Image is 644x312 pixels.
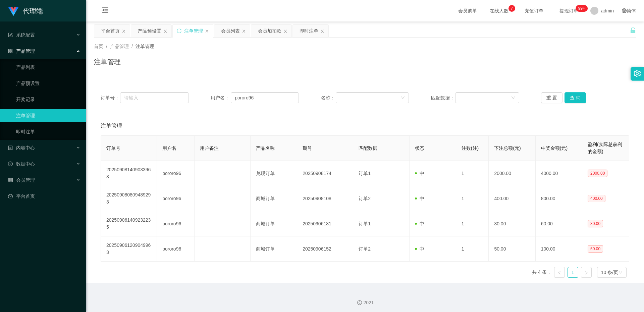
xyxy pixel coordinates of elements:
span: 在线人数 [486,8,512,13]
i: 图标: close [163,29,167,33]
div: 会员列表 [221,25,240,37]
td: 60.00 [536,211,582,236]
a: 代理端 [8,8,43,13]
i: 图标: copyright [357,300,362,305]
span: 中 [415,196,424,201]
span: 产品管理 [110,44,129,49]
a: 产品列表 [16,60,80,74]
td: 202509061409232235 [101,211,157,236]
span: 400.00 [588,195,605,202]
td: 1 [456,211,489,236]
td: 商城订单 [251,236,297,262]
div: 会员加扣款 [258,25,281,37]
span: / [131,44,133,49]
span: 充值订单 [521,8,547,13]
i: 图标: appstore-o [8,49,13,53]
td: 800.00 [536,186,582,211]
span: 中 [415,246,424,252]
td: 2000.00 [489,161,535,186]
td: 商城订单 [251,186,297,211]
div: 10 条/页 [601,267,618,277]
i: 图标: right [584,271,588,275]
td: 1 [456,236,489,262]
i: 图标: table [8,178,13,182]
i: 图标: close [205,29,209,33]
span: 30.00 [588,220,603,227]
div: 平台首页 [101,25,120,37]
i: 图标: profile [8,145,13,150]
span: 数据中心 [8,161,35,167]
span: 中 [415,221,424,226]
span: 中奖金额(元) [541,145,568,151]
span: 系统配置 [8,32,35,38]
span: 注单管理 [101,122,122,130]
span: 下注总额(元) [494,145,521,151]
i: 图标: close [320,29,324,33]
i: 图标: sync [177,29,181,33]
td: 兑现订单 [251,161,297,186]
h1: 注单管理 [94,57,121,67]
span: 50.00 [588,245,603,253]
i: 图标: close [242,29,246,33]
i: 图标: unlock [630,27,636,33]
i: 图标: close [283,29,287,33]
span: 用户名： [211,94,231,101]
span: 订单2 [359,196,371,201]
a: 即时注单 [16,125,80,138]
span: 产品管理 [8,48,35,54]
li: 下一页 [581,267,592,278]
div: 即时注单 [300,25,318,37]
td: 1 [456,161,489,186]
i: 图标: left [557,271,561,275]
td: 50.00 [489,236,535,262]
td: 1 [456,186,489,211]
input: 请输入 [120,92,189,103]
i: 图标: global [622,8,627,13]
td: 20250908174 [297,161,353,186]
a: 开奖记录 [16,93,80,106]
td: pororo96 [157,236,194,262]
li: 上一页 [554,267,565,278]
span: 订单1 [359,171,371,176]
div: 产品预设置 [138,25,161,37]
span: 匹配数据 [359,145,377,151]
span: 会员管理 [8,177,35,183]
span: 订单号 [106,145,120,151]
input: 请输入 [231,92,299,103]
i: 图标: menu-fold [94,0,117,22]
i: 图标: form [8,33,13,37]
span: 内容中心 [8,145,35,150]
i: 图标: down [619,270,623,275]
i: 图标: down [401,96,405,100]
td: 202509081409033963 [101,161,157,186]
button: 查 询 [565,92,586,103]
td: pororo96 [157,186,194,211]
span: 匹配数据： [431,94,455,101]
div: 2021 [91,299,639,306]
li: 共 4 条， [532,267,551,278]
a: 图标: dashboard平台首页 [8,189,80,203]
i: 图标: check-circle-o [8,162,13,166]
a: 1 [568,267,578,277]
td: 20250906181 [297,211,353,236]
td: 400.00 [489,186,535,211]
span: 状态 [415,145,424,151]
img: logo.9652507e.png [8,7,19,16]
span: 注数(注) [462,145,479,151]
sup: 1111 [576,5,588,12]
span: 期号 [303,145,312,151]
span: 首页 [94,44,103,49]
button: 重 置 [541,92,562,103]
span: / [106,44,107,49]
i: 图标: down [511,96,515,100]
a: 产品预设置 [16,77,80,90]
td: 20250908108 [297,186,353,211]
span: 注单管理 [136,44,154,49]
span: 中 [415,171,424,176]
a: 注单管理 [16,109,80,122]
span: 订单号： [101,94,120,101]
td: 30.00 [489,211,535,236]
div: 注单管理 [184,25,203,37]
span: 产品名称 [256,145,275,151]
h1: 代理端 [23,0,43,22]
